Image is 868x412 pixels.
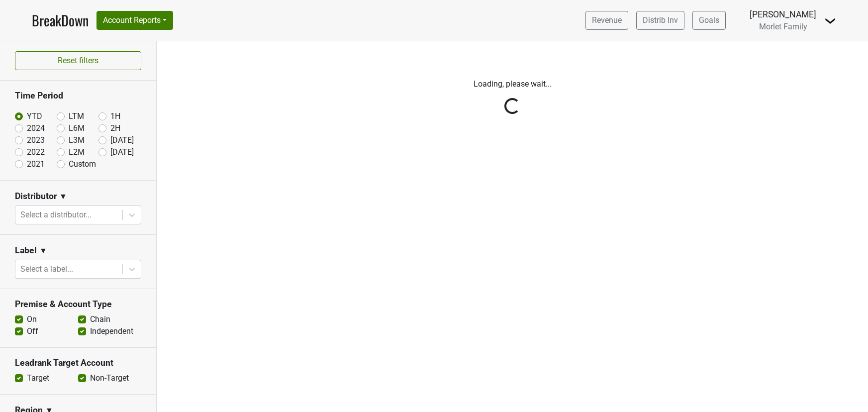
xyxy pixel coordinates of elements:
a: Distrib Inv [636,11,684,30]
p: Loading, please wait... [236,78,788,90]
a: Goals [692,11,726,30]
img: Dropdown Menu [824,15,836,27]
a: Revenue [585,11,628,30]
button: Account Reports [96,11,173,30]
a: BreakDown [32,10,89,31]
span: Morlet Family [759,22,807,31]
div: [PERSON_NAME] [750,8,816,21]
